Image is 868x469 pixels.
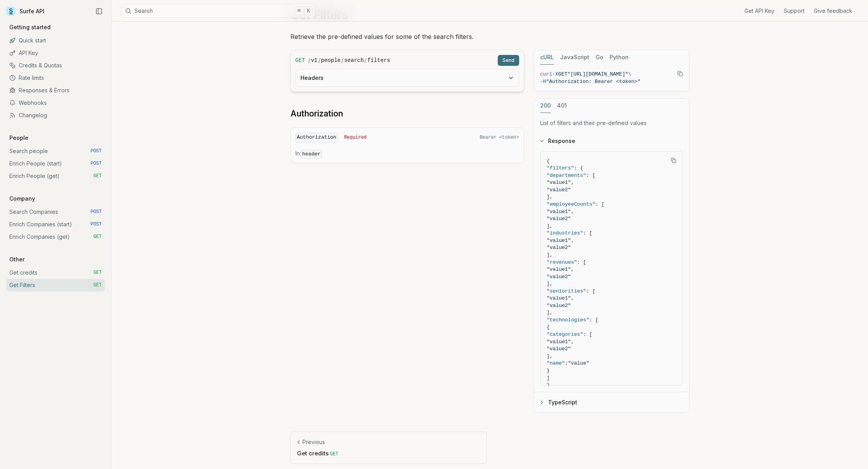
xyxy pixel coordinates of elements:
span: "value1" [547,339,571,345]
button: Response [534,131,689,151]
span: ], [547,310,553,316]
span: "value1" [547,180,571,185]
p: List of filters and their pre-defined values [540,119,683,127]
button: Headers [296,69,519,86]
span: -H [540,79,546,85]
span: { [547,158,550,164]
span: { [547,324,550,330]
a: Enrich People (start) POST [6,157,105,170]
a: Surfe API [6,5,44,17]
span: , [571,209,574,215]
span: / [341,56,343,64]
span: POST [90,221,102,227]
span: GET [93,270,102,276]
kbd: K [304,7,313,15]
button: 200 [540,99,551,113]
code: search [344,56,364,64]
p: Getting started [6,23,54,31]
span: POST [90,160,102,167]
a: PreviousGet credits GET [290,432,487,464]
span: "departments" [547,173,586,178]
button: Copy Text [668,155,679,166]
span: "value2" [547,303,571,309]
span: "value1" [547,238,571,243]
span: "filters" [547,165,574,171]
code: v1 [311,56,318,64]
span: ], [547,223,553,229]
span: ], [547,353,553,359]
span: ], [547,281,553,287]
span: GET [93,282,102,288]
code: header [301,150,322,159]
span: Bearer <token> [480,134,519,141]
span: : [ [589,317,598,323]
button: JavaScript [560,50,589,65]
p: Retrieve the pre-defined values for some of the search filters. [290,31,689,42]
span: "value2" [547,216,571,222]
span: "value2" [547,245,571,250]
span: "value2" [547,274,571,280]
span: "value2" [547,346,571,352]
span: , [571,266,574,272]
span: : [ [586,288,595,294]
a: Authorization [290,108,343,119]
a: Get API Key [744,7,774,15]
span: Required [344,134,367,141]
span: "technologies" [547,317,589,323]
span: ] [547,375,550,381]
div: Response [534,151,689,392]
span: : [ [583,230,592,236]
a: Support [784,7,804,15]
span: "Authorization: Bearer <token>" [546,79,640,85]
button: Search⌘K [121,4,316,18]
span: GET [330,451,339,457]
button: Collapse Sidebar [93,5,105,17]
span: : { [574,165,583,171]
span: : [565,360,568,366]
p: Get credits [297,449,480,457]
p: In: [295,150,519,158]
button: Send [498,55,519,66]
code: people [321,56,341,64]
span: "name" [547,360,565,366]
a: Rate limits [6,72,105,84]
button: Copy Text [674,68,686,79]
a: Give feedback [814,7,852,15]
a: Get credits GET [6,266,105,279]
a: Webhooks [6,97,105,109]
span: GET [295,56,305,64]
span: , [571,180,574,185]
span: / [308,56,310,64]
a: Enrich Companies (get) GET [6,231,105,243]
span: , [571,295,574,301]
button: TypeScript [534,392,689,413]
p: Previous [302,438,325,446]
a: Enrich People (get) GET [6,170,105,182]
a: API Key [6,47,105,59]
a: Search Companies POST [6,206,105,218]
span: } [547,368,550,374]
kbd: ⌘ [295,7,303,15]
a: Search people POST [6,145,105,157]
span: "industries" [547,230,583,236]
span: GET [93,234,102,240]
span: "value1" [547,209,571,215]
span: "value1" [547,295,571,301]
span: "revenues" [547,259,577,265]
button: Go [596,50,603,65]
a: Credits & Quotas [6,59,105,72]
span: POST [90,209,102,215]
span: / [318,56,320,64]
span: ], [547,252,553,258]
p: People [6,134,32,142]
span: "employeeCounts" [547,201,596,207]
span: / [364,56,366,64]
span: "[URL][DOMAIN_NAME]" [567,71,628,77]
span: "value2" [547,187,571,193]
span: , [571,238,574,243]
span: "value" [568,360,589,366]
span: GET [558,71,567,77]
span: , [571,339,574,345]
p: Company [6,195,38,203]
button: Python [610,50,629,65]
